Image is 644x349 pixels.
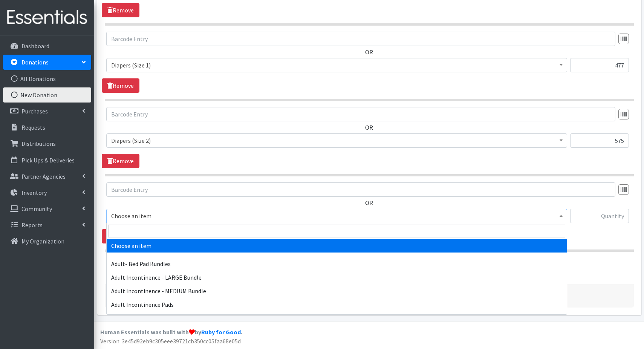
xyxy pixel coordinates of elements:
p: Donations [21,58,49,66]
a: Requests [3,120,91,135]
p: Community [21,205,52,213]
span: Choose an item [106,209,567,223]
strong: Human Essentials was built with by . [100,328,242,336]
span: Diapers (Size 1) [106,58,567,72]
a: Ruby for Good [201,328,241,336]
input: Quantity [570,209,629,223]
p: Purchases [21,107,48,115]
p: My Organization [21,237,64,245]
input: Quantity [570,58,629,72]
a: Remove [102,154,139,168]
a: Pick Ups & Deliveries [3,153,91,168]
img: HumanEssentials [3,5,91,30]
span: Version: 3e45d92eb9c305eee39721cb350cc05faa68e05d [100,337,241,345]
li: Choose an item [107,239,567,253]
li: Adult Incontinence Pads [107,298,567,311]
p: Distributions [21,140,56,147]
input: Barcode Entry [106,32,615,46]
a: Partner Agencies [3,169,91,184]
a: Reports [3,217,91,233]
p: Dashboard [21,42,49,50]
label: OR [365,123,373,132]
label: OR [365,47,373,57]
li: Adult- Bed Pad Bundles [107,257,567,271]
span: Diapers (Size 2) [111,135,562,146]
a: Distributions [3,136,91,151]
a: New Donation [3,87,91,103]
a: Community [3,201,91,216]
span: Choose an item [111,211,562,221]
input: Quantity [570,133,629,148]
a: Remove [102,78,139,93]
p: Partner Agencies [21,173,66,180]
input: Barcode Entry [106,107,615,121]
li: Adult Incontinence - LARGE Bundle [107,271,567,284]
label: OR [365,198,373,207]
a: Remove [102,3,139,17]
a: Remove [102,229,139,243]
span: Diapers (Size 1) [111,60,562,70]
input: Barcode Entry [106,182,615,197]
li: Adult Incontinence - MEDIUM Bundle [107,284,567,298]
span: Diapers (Size 2) [106,133,567,148]
p: Requests [21,124,45,131]
li: Adult Incontinence - SMALL Bundle [107,311,567,325]
a: My Organization [3,234,91,249]
a: Purchases [3,104,91,119]
a: Dashboard [3,38,91,54]
a: Inventory [3,185,91,200]
p: Inventory [21,189,47,196]
a: All Donations [3,71,91,86]
p: Reports [21,221,43,229]
p: Pick Ups & Deliveries [21,156,75,164]
a: Donations [3,55,91,70]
